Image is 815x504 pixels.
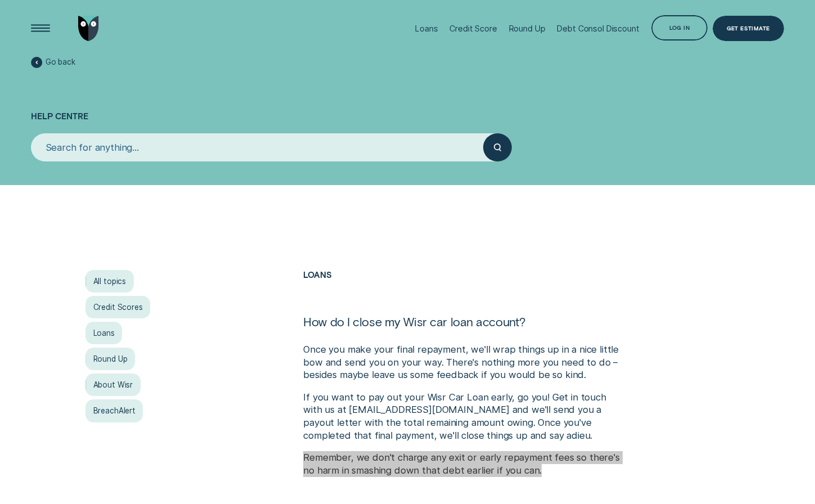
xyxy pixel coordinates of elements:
div: Debt Consol Discount [557,24,639,33]
a: Loans [303,269,331,280]
a: Get Estimate [713,16,784,41]
div: Loans [415,24,438,33]
div: Round Up [509,24,546,33]
p: Once you make your final repayment, we'll wrap things up in a nice little bow and send you on you... [303,343,620,381]
a: BreachAlert [85,399,143,422]
h1: How do I close my Wisr car loan account? [303,314,620,343]
button: Open Menu [28,16,53,41]
img: Wisr [78,16,100,41]
button: Submit your search query. [483,133,511,161]
h1: Help Centre [31,69,784,133]
a: Round Up [85,348,135,370]
input: Search for anything... [31,133,483,161]
a: Credit Scores [85,296,150,318]
p: If you want to pay out your Wisr Car Loan early, go you! Get in touch with us at [EMAIL_ADDRESS][... [303,391,620,442]
a: Go back [31,57,75,68]
p: Remember, we don't charge any exit or early repayment fees so there's no harm in smashing down th... [303,451,620,476]
button: Log in [651,15,708,40]
h2: Loans [303,270,620,314]
div: Credit Score [449,24,497,33]
a: All topics [85,270,133,292]
a: Loans [85,322,122,344]
span: Go back [46,57,75,67]
a: About Wisr [85,373,140,396]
